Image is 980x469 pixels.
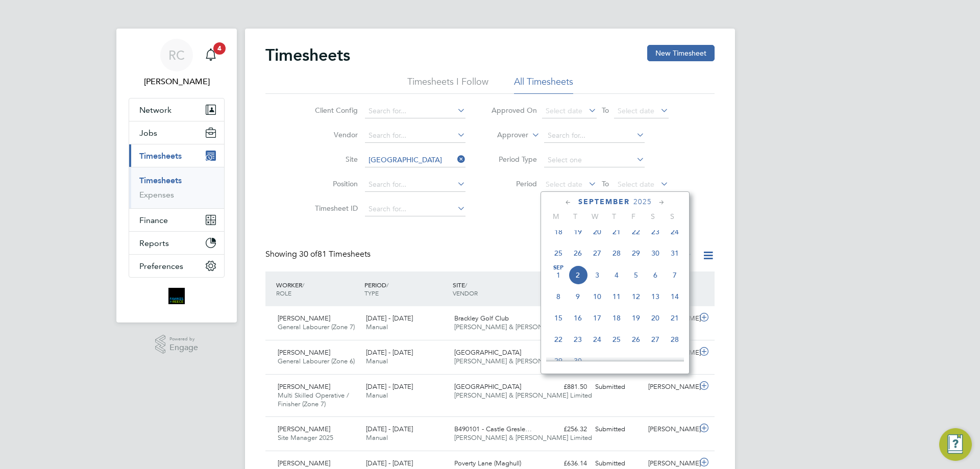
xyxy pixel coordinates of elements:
input: Search for... [365,178,465,192]
span: 24 [587,330,607,349]
span: S [663,212,682,221]
span: 25 [549,243,568,263]
input: Search for... [365,153,465,167]
div: Timesheets [129,167,224,208]
label: Site [312,155,358,164]
span: Manual [366,323,388,331]
span: 2025 [633,198,652,206]
span: Manual [366,433,388,442]
span: 30 [568,351,587,371]
span: 25 [607,330,626,349]
span: M [546,212,566,221]
span: 9 [568,287,587,306]
div: [PERSON_NAME] [644,421,697,438]
a: 4 [201,39,221,71]
span: [GEOGRAPHIC_DATA] [454,382,521,391]
span: 26 [568,243,587,263]
span: 12 [626,287,646,306]
span: Engage [169,343,198,352]
span: [PERSON_NAME] [278,459,330,467]
span: Sep [549,265,568,270]
label: Approved On [491,106,537,115]
a: Timesheets [139,176,182,185]
span: F [624,212,643,221]
span: 30 [646,243,665,263]
span: 4 [213,42,226,55]
label: Vendor [312,130,358,139]
span: [DATE] - [DATE] [366,314,413,323]
span: [DATE] - [DATE] [366,459,413,467]
span: [PERSON_NAME] [278,425,330,433]
span: Select date [618,180,654,189]
span: Manual [366,391,388,400]
span: [GEOGRAPHIC_DATA] [454,348,521,357]
div: SITE [450,276,538,302]
span: To [599,104,612,117]
span: 29 [549,351,568,371]
button: Timesheets [129,144,224,167]
span: RC [168,48,185,62]
li: Timesheets I Follow [407,76,488,94]
span: 8 [549,287,568,306]
span: General Labourer (Zone 7) [278,323,355,331]
div: Submitted [591,379,644,396]
a: Expenses [139,190,174,200]
span: Poverty Lane (Maghull) [454,459,521,467]
button: New Timesheet [647,45,715,61]
a: Powered byEngage [155,335,199,354]
span: Finance [139,215,168,225]
span: ROLE [276,289,291,297]
div: [PERSON_NAME] [644,379,697,396]
span: 15 [549,308,568,328]
span: 2 [568,265,587,285]
button: Finance [129,209,224,231]
span: 10 [587,287,607,306]
span: 30 of [299,249,317,259]
button: Engage Resource Center [939,428,972,461]
span: / [465,281,467,289]
label: Submitted [633,251,692,261]
span: 14 [665,287,684,306]
span: 16 [568,308,587,328]
span: 11 [607,287,626,306]
span: 18 [549,222,568,241]
h2: Timesheets [265,45,350,65]
span: 26 [626,330,646,349]
span: Brackley Golf Club [454,314,509,323]
label: Position [312,179,358,188]
span: 17 [587,308,607,328]
span: / [386,281,388,289]
span: [PERSON_NAME] & [PERSON_NAME] Limited [454,433,592,442]
span: 6 [646,265,665,285]
span: B490101 - Castle Gresle… [454,425,532,433]
span: Jobs [139,128,157,138]
span: 20 [587,222,607,241]
label: Period [491,179,537,188]
input: Search for... [365,104,465,118]
div: WORKER [274,276,362,302]
span: Reports [139,238,169,248]
span: 21 [607,222,626,241]
span: T [566,212,585,221]
span: [PERSON_NAME] & [PERSON_NAME] Limited [454,357,592,365]
span: General Labourer (Zone 6) [278,357,355,365]
span: 13 [646,287,665,306]
span: 22 [626,222,646,241]
label: Timesheet ID [312,204,358,213]
label: Approver [482,130,528,140]
nav: Main navigation [116,29,237,323]
span: S [643,212,663,221]
div: Showing [265,249,373,260]
span: Multi Skilled Operative / Finisher (Zone 7) [278,391,349,408]
span: / [302,281,304,289]
span: [DATE] - [DATE] [366,348,413,357]
input: Search for... [544,129,645,143]
span: 31 [665,243,684,263]
span: 28 [665,330,684,349]
span: 28 [607,243,626,263]
span: September [578,198,630,206]
span: 29 [626,243,646,263]
span: Timesheets [139,151,182,161]
button: Preferences [129,255,224,277]
span: Powered by [169,335,198,343]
